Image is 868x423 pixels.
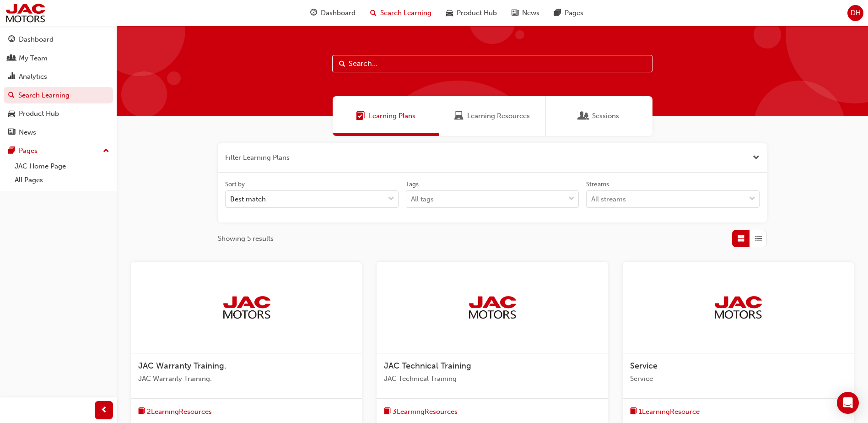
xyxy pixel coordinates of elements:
[138,361,226,371] span: JAC Warranty Training.
[847,5,863,21] button: DH
[579,111,588,121] span: Sessions
[4,105,113,122] a: Product Hub
[8,73,15,81] span: chart-icon
[5,3,46,23] img: jac-portal
[380,8,431,18] span: Search Learning
[568,193,575,205] span: down-icon
[749,193,755,205] span: down-icon
[4,124,113,141] a: News
[138,406,145,418] span: book-icon
[230,194,266,205] div: Best match
[512,7,518,19] span: news-icon
[369,111,415,121] span: Learning Plans
[310,7,317,19] span: guage-icon
[755,233,762,244] span: List
[225,180,245,189] div: Sort by
[630,406,700,418] button: book-icon1LearningResource
[11,159,113,174] a: JAC Home Page
[370,7,377,19] span: search-icon
[586,180,609,189] div: Streams
[467,111,530,121] span: Learning Resources
[332,55,652,72] input: Search...
[138,374,355,384] span: JAC Warranty Training.
[837,392,859,414] div: Open Intercom Messenger
[19,146,38,156] div: Pages
[504,4,547,22] a: news-iconNews
[339,59,345,69] span: Search
[393,407,458,417] span: 3 Learning Resources
[738,233,744,244] span: Grid
[630,361,658,371] span: Service
[11,173,113,187] a: All Pages
[411,194,434,205] div: All tags
[630,406,637,418] span: book-icon
[4,31,113,48] a: Dashboard
[19,34,54,45] div: Dashboard
[457,8,497,18] span: Product Hub
[8,147,15,155] span: pages-icon
[565,8,583,18] span: Pages
[8,54,15,63] span: people-icon
[101,405,108,416] span: prev-icon
[303,4,363,22] a: guage-iconDashboard
[103,145,109,157] span: up-icon
[8,92,15,100] span: search-icon
[713,295,763,320] img: jac-portal
[554,7,561,19] span: pages-icon
[8,110,15,118] span: car-icon
[446,7,453,19] span: car-icon
[147,407,212,417] span: 2 Learning Resources
[467,295,518,320] img: jac-portal
[384,406,458,418] button: book-icon3LearningResources
[851,8,861,18] span: DH
[384,374,600,384] span: JAC Technical Training
[19,53,48,64] div: My Team
[591,194,626,205] div: All streams
[19,71,47,82] div: Analytics
[4,87,113,104] a: Search Learning
[546,96,652,136] a: SessionsSessions
[4,29,113,142] button: DashboardMy TeamAnalyticsSearch LearningProduct HubNews
[4,142,113,159] button: Pages
[221,295,272,320] img: jac-portal
[630,374,846,384] span: Service
[4,50,113,67] a: My Team
[19,127,36,138] div: News
[439,4,504,22] a: car-iconProduct Hub
[363,4,439,22] a: search-iconSearch Learning
[522,8,539,18] span: News
[406,180,579,208] label: tagOptions
[592,111,619,121] span: Sessions
[19,108,59,119] div: Product Hub
[547,4,591,22] a: pages-iconPages
[8,129,15,137] span: news-icon
[454,111,464,121] span: Learning Resources
[333,96,439,136] a: Learning PlansLearning Plans
[321,8,356,18] span: Dashboard
[384,361,471,371] span: JAC Technical Training
[639,407,700,417] span: 1 Learning Resource
[356,111,365,121] span: Learning Plans
[384,406,391,418] span: book-icon
[218,233,274,244] span: Showing 5 results
[4,68,113,85] a: Analytics
[8,36,15,44] span: guage-icon
[439,96,546,136] a: Learning ResourcesLearning Resources
[388,193,394,205] span: down-icon
[138,406,212,418] button: book-icon2LearningResources
[753,152,760,163] button: Close the filter
[406,180,419,189] div: Tags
